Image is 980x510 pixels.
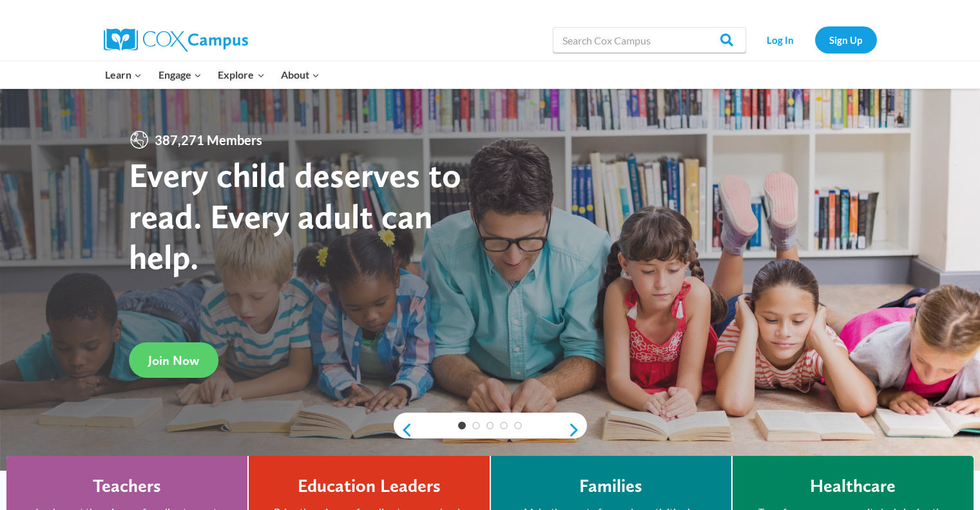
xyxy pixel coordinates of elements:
[500,422,508,429] a: 4
[129,342,218,378] a: Join Now
[281,66,320,83] span: About
[394,417,587,443] div: content slider buttons
[753,26,809,53] a: Log In
[753,26,877,53] nav: Secondary Navigation
[218,66,264,83] span: Explore
[394,422,413,438] a: previous
[129,154,461,277] strong: Every child deserves to read. Every adult can help.
[579,475,642,497] h4: Families
[148,353,199,368] span: Join Now
[553,27,746,53] input: Search Cox Campus
[149,130,267,150] span: 387,271 Members
[104,28,248,52] img: Cox Campus
[93,475,161,497] h4: Teachers
[472,422,480,429] a: 2
[514,422,522,429] a: 5
[298,475,441,497] h4: Education Leaders
[486,422,494,429] a: 3
[159,66,202,83] span: Engage
[105,66,142,83] span: Learn
[97,61,328,88] nav: Primary Navigation
[458,422,466,429] a: 1
[815,26,877,53] a: Sign Up
[568,422,587,438] a: next
[810,475,896,497] h4: Healthcare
